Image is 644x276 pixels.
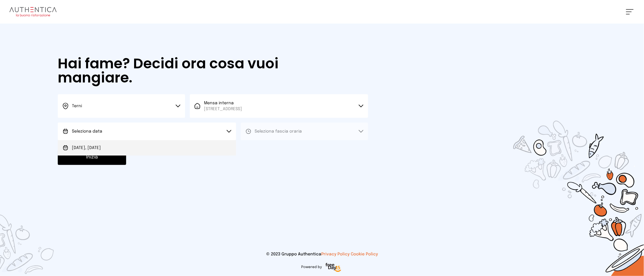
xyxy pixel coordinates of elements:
span: Seleziona data [72,129,102,133]
a: Cookie Policy [351,252,378,256]
button: Seleziona data [58,123,236,140]
span: Seleziona fascia oraria [255,129,302,133]
img: logo-freeday.3e08031.png [324,262,343,274]
button: Inizia [58,150,126,165]
p: © 2023 Gruppo Authentica [9,251,635,257]
span: Powered by [301,265,322,270]
a: Privacy Policy [321,252,350,256]
button: Seleziona fascia oraria [241,123,368,140]
span: [DATE], [DATE] [72,145,101,151]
